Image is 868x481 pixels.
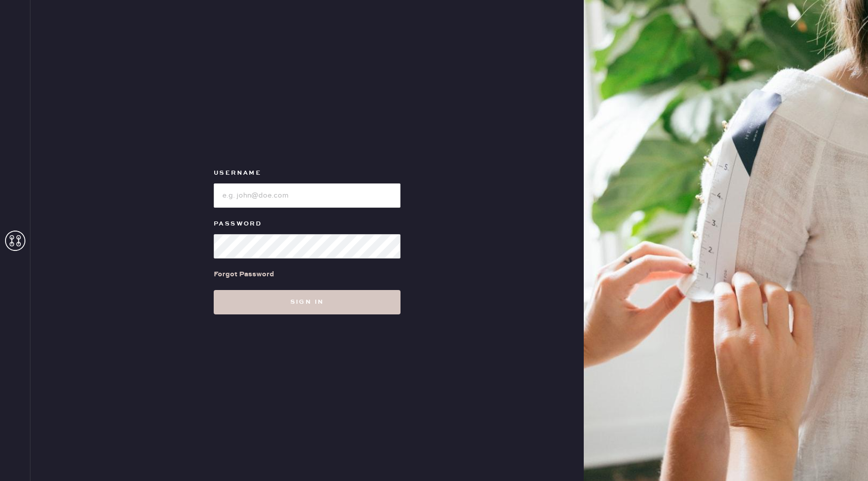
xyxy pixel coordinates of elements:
[214,269,274,280] div: Forgot Password
[214,259,274,290] a: Forgot Password
[214,290,400,314] button: Sign in
[214,167,400,179] label: Username
[214,183,400,208] input: e.g. john@doe.com
[214,218,400,230] label: Password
